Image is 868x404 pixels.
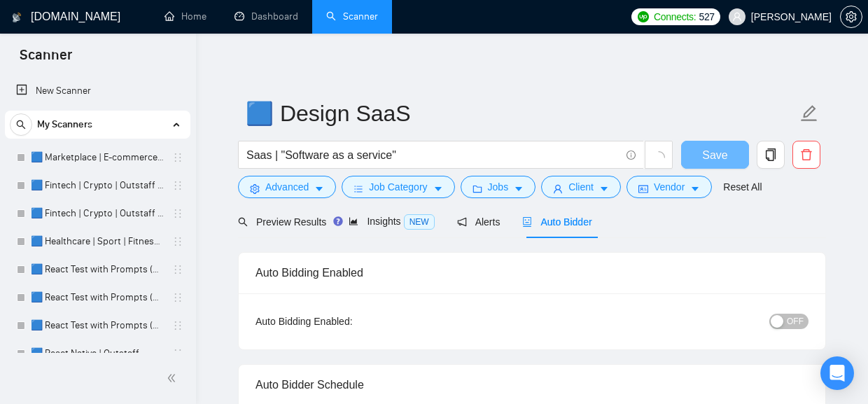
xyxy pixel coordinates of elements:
[31,312,164,340] a: 🟦 React Test with Prompts (Mid Rates)
[404,214,435,230] span: NEW
[5,77,190,105] li: New Scanner
[702,146,727,164] span: Save
[246,96,797,131] input: Scanner name...
[172,348,183,359] span: holder
[488,179,509,195] span: Jobs
[793,148,820,161] span: delete
[433,183,443,194] span: caret-down
[792,141,820,169] button: delete
[626,176,712,198] button: idcardVendorcaret-down
[457,217,467,227] span: notification
[757,141,785,169] button: copy
[255,253,808,293] div: Auto Bidding Enabled
[172,292,183,303] span: holder
[172,264,183,275] span: holder
[342,176,454,198] button: barsJob Categorycaret-down
[457,216,500,228] span: Alerts
[654,179,685,195] span: Vendor
[326,11,378,22] a: searchScanner
[522,217,532,227] span: robot
[37,111,92,139] span: My Scanners
[234,11,298,22] a: dashboardDashboard
[172,320,183,331] span: holder
[31,256,164,284] a: 🟦 React Test with Prompts (Max)
[461,176,536,198] button: folderJobscaret-down
[652,151,665,164] span: loading
[172,152,183,163] span: holder
[654,9,696,25] span: Connects:
[681,141,749,169] button: Save
[369,179,427,195] span: Job Category
[10,113,32,136] button: search
[8,45,83,74] span: Scanner
[265,179,309,195] span: Advanced
[250,183,260,194] span: setting
[31,172,164,200] a: 🟦 Fintech | Crypto | Outstaff (Max - High Rates)
[757,148,784,161] span: copy
[238,176,336,198] button: settingAdvancedcaret-down
[10,120,31,130] span: search
[638,183,648,194] span: idcard
[553,183,563,194] span: user
[723,179,762,195] a: Reset All
[626,151,636,160] span: info-circle
[690,183,700,194] span: caret-down
[732,12,742,22] span: user
[599,183,609,194] span: caret-down
[172,208,183,219] span: holder
[820,356,854,390] div: Open Intercom Messenger
[12,6,22,29] img: logo
[255,314,440,329] div: Auto Bidding Enabled:
[472,183,482,194] span: folder
[167,371,181,385] span: double-left
[638,11,649,22] img: upwork-logo.png
[164,11,206,22] a: homeHome
[16,77,179,105] a: New Scanner
[514,183,524,194] span: caret-down
[31,200,164,228] a: 🟦 Fintech | Crypto | Outstaff (Mid Rates)
[541,176,621,198] button: userClientcaret-down
[314,183,324,194] span: caret-down
[238,217,248,227] span: search
[349,216,434,227] span: Insights
[172,180,183,191] span: holder
[522,216,591,228] span: Auto Bidder
[800,104,818,123] span: edit
[31,144,164,172] a: 🟦 Marketplace | E-commerce | Outstaff
[699,9,714,25] span: 527
[31,340,164,368] a: 🟦 React Native | Outstaff
[349,216,358,226] span: area-chart
[172,236,183,247] span: holder
[31,284,164,312] a: 🟦 React Test with Prompts (High)
[787,314,804,329] span: OFF
[238,216,326,228] span: Preview Results
[840,6,862,28] button: setting
[353,183,363,194] span: bars
[840,11,862,22] a: setting
[31,228,164,256] a: 🟦 Healthcare | Sport | Fitness | Outstaff
[246,146,620,164] input: Search Freelance Jobs...
[568,179,594,195] span: Client
[332,215,344,228] div: Tooltip anchor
